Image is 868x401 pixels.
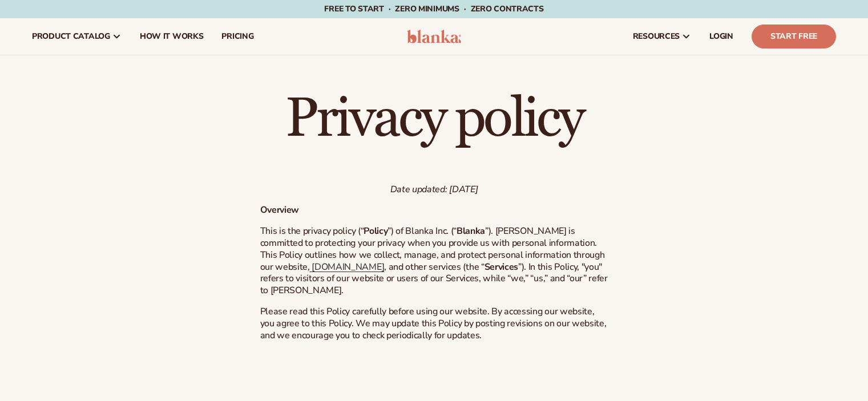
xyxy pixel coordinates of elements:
span: Please read this Policy carefully before using our website. By accessing our website, you agree t... [260,305,607,342]
a: pricing [212,18,263,55]
em: Date updated: [DATE] [390,183,478,196]
a: Start Free [752,25,836,48]
a: product catalog [23,18,131,55]
span: ”). In this Policy, "you" refers to visitors of our website or users of our Services, while “we,”... [260,261,608,297]
span: ”). [PERSON_NAME] is committed to protecting your privacy when you provide us with personal infor... [260,225,605,273]
strong: Overview [260,204,299,216]
strong: Blanka [457,225,485,237]
span: product catalog [32,32,110,41]
a: resources [624,18,700,55]
a: [DOMAIN_NAME] [310,261,385,273]
img: logo [407,30,461,43]
strong: Services [485,261,518,273]
span: This is the privacy policy (“ [260,225,364,237]
a: How It Works [131,18,213,55]
span: How It Works [140,32,204,41]
strong: Policy [364,225,387,237]
span: ”) of Blanka Inc. (“ [387,225,457,237]
a: LOGIN [700,18,742,55]
span: , and other services (the “ [384,261,484,273]
span: pricing [221,32,253,41]
span: LOGIN [709,32,733,41]
span: Free to start · ZERO minimums · ZERO contracts [324,3,543,14]
span: [DOMAIN_NAME] [312,261,384,273]
h1: Privacy policy [260,92,608,147]
span: resources [633,32,680,41]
